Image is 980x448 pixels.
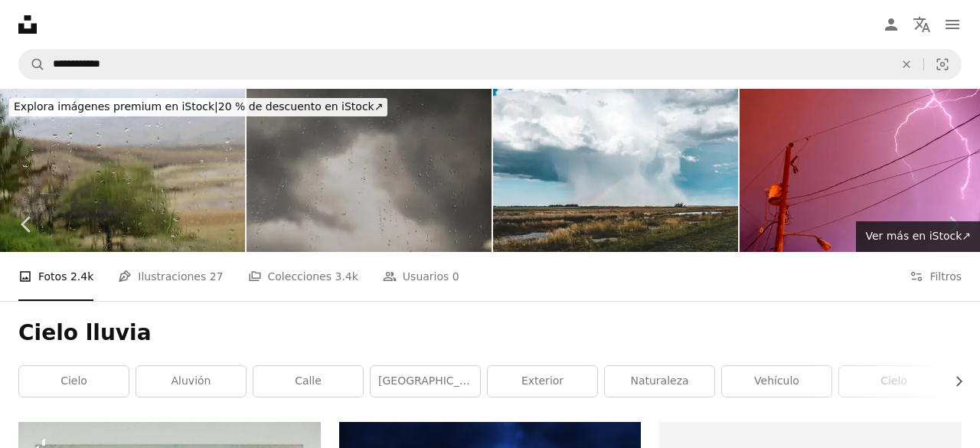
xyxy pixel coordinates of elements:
a: vehículo [722,366,831,397]
font: Explora imágenes premium en iStock [14,100,214,113]
font: Cielo lluvia [18,320,152,345]
button: Filtros [910,252,962,301]
a: Usuarios 0 [383,252,459,301]
button: Buscar en Unsplash [19,50,45,79]
font: ↗ [962,230,971,242]
font: Usuarios [403,270,449,283]
button: lista de desplazamiento hacia la derecha [945,366,962,397]
a: Ilustraciones 27 [118,252,223,301]
font: 20 % de descuento en iStock [218,100,374,113]
img: tormenta con arcoiris en el campo [493,89,738,252]
form: Encuentre elementos visuales en todo el sitio [18,49,962,80]
font: [GEOGRAPHIC_DATA] [378,374,491,387]
a: Ver más en iStock↗ [856,221,980,252]
font: Ver más en iStock [865,230,962,242]
a: cielo [839,366,949,397]
font: aluvión [171,374,211,387]
font: cielo [880,374,907,387]
a: calle [253,366,363,397]
font: | [214,100,218,113]
a: Colecciones 3.4k [248,252,358,301]
a: naturaleza [605,366,714,397]
a: Próximo [926,151,980,298]
font: exterior [521,374,563,387]
font: cielo [60,374,87,387]
img: Cielo negro [247,89,492,252]
font: calle [295,374,322,387]
font: vehículo [754,374,799,387]
button: Menú [937,9,968,40]
font: ↗ [374,100,384,113]
font: naturaleza [630,374,688,387]
button: Búsqueda visual [924,50,961,79]
a: aluvión [136,366,246,397]
a: Iniciar sesión / Registrarse [876,9,906,40]
font: Ilustraciones [138,270,206,283]
button: Claro [890,50,923,79]
a: exterior [488,366,597,397]
font: 27 [210,270,224,283]
font: 3.4k [335,270,358,283]
a: cielo [19,366,129,397]
font: Colecciones [268,270,332,283]
button: Idioma [906,9,937,40]
a: [GEOGRAPHIC_DATA] [371,366,480,397]
font: 0 [452,270,459,283]
a: Inicio — Unsplash [18,15,37,34]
